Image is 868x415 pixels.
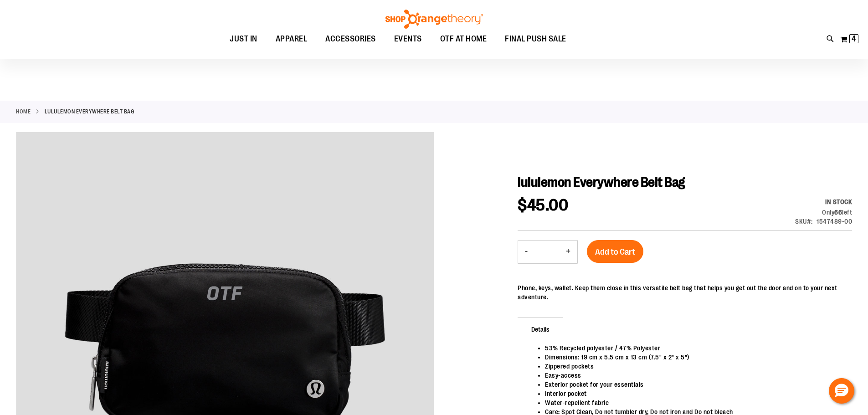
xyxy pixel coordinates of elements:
span: lululemon Everywhere Belt Bag [518,174,685,190]
strong: 66 [834,209,842,216]
li: Dimensions: 19 cm x 5.5 cm x 13 cm (7.5" x 2" x 5") [545,353,843,362]
li: Zippered pockets [545,362,843,371]
li: Water-repellent fabric [545,398,843,407]
a: JUST IN [221,29,267,50]
span: Details [518,317,563,341]
a: FINAL PUSH SALE [496,29,575,50]
button: Decrease product quantity [518,241,534,263]
li: Exterior pocket for your essentials [545,380,843,389]
a: OTF AT HOME [431,29,496,50]
a: ACCESSORIES [316,29,385,49]
li: 53% Recycled polyester / 47% Polyester [545,343,843,353]
a: EVENTS [385,29,431,50]
span: APPAREL [276,29,308,49]
span: OTF AT HOME [440,29,487,49]
button: Hello, have a question? Let’s chat. [829,378,854,404]
strong: SKU [795,218,813,225]
button: Add to Cart [587,240,643,263]
li: Interior pocket [545,389,843,398]
span: 4 [852,34,856,43]
li: Easy-access [545,371,843,380]
span: ACCESSORIES [325,29,376,49]
span: JUST IN [230,29,257,49]
strong: lululemon Everywhere Belt Bag [45,108,134,116]
a: APPAREL [267,29,317,50]
span: Add to Cart [595,247,635,257]
img: Shop Orangetheory [384,10,484,29]
span: $45.00 [518,196,568,215]
span: EVENTS [394,29,422,49]
span: FINAL PUSH SALE [505,29,566,49]
span: In stock [825,198,852,205]
div: 1547489-00 [817,217,852,226]
div: Only 66 left [795,208,852,217]
button: Increase product quantity [559,241,577,263]
a: Home [16,108,31,116]
div: Phone, keys, wallet. Keep them close in this versatile belt bag that helps you get out the door a... [518,283,852,302]
div: Availability [795,197,852,206]
input: Product quantity [534,241,559,263]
